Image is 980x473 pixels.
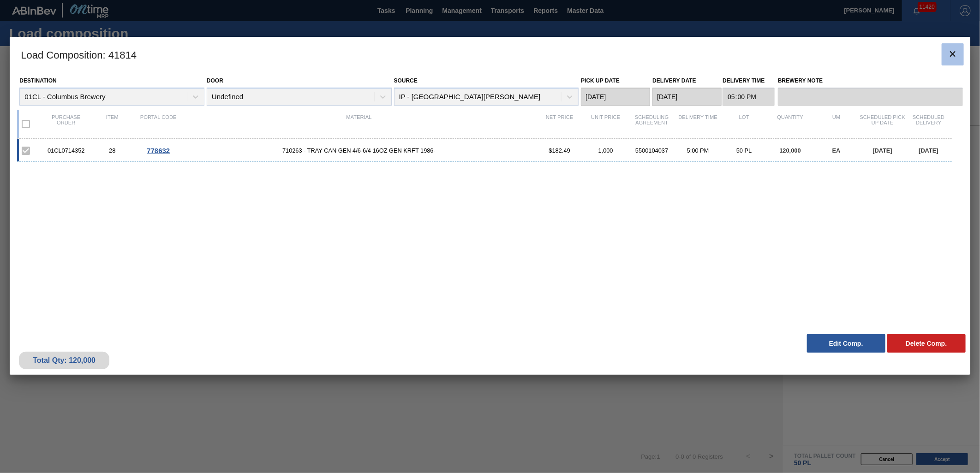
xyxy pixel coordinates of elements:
div: Lot [721,114,767,134]
div: Purchase order [43,114,89,134]
div: 1,000 [583,147,629,154]
div: UM [813,114,860,134]
div: Scheduled Pick up Date [860,114,906,134]
span: 710263 - TRAY CAN GEN 4/6-6/4 16OZ GEN KRFT 1986- [181,147,537,154]
label: Pick up Date [581,77,620,84]
div: Material [181,114,537,134]
div: Item [89,114,135,134]
span: EA [832,147,841,154]
div: Quantity [767,114,813,134]
label: Delivery Date [652,77,696,84]
input: mm/dd/yyyy [581,88,650,106]
div: Scheduling Agreement [629,114,675,134]
span: [DATE] [919,147,938,154]
div: 01CL0714352 [43,147,89,154]
div: Go to Order [135,147,181,154]
div: Total Qty: 120,000 [26,356,102,365]
label: Delivery Time [723,74,775,88]
div: Portal code [135,114,181,134]
span: 778632 [147,147,170,154]
div: 28 [89,147,135,154]
div: 5500104037 [629,147,675,154]
label: Source [394,77,418,84]
input: mm/dd/yyyy [652,88,722,106]
label: Brewery Note [778,74,963,88]
div: 5:00 PM [675,147,721,154]
button: Edit Comp. [807,334,885,353]
label: Door [207,77,223,84]
h3: Load Composition : 41814 [10,37,970,72]
div: $182.49 [537,147,583,154]
div: Scheduled Delivery [906,114,952,134]
div: Delivery Time [675,114,721,134]
button: Delete Comp. [887,334,966,353]
div: Unit Price [583,114,629,134]
div: 50 PL [721,147,767,154]
span: [DATE] [873,147,892,154]
label: Destination [19,77,56,84]
div: Net Price [537,114,583,134]
span: 120,000 [780,147,801,154]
